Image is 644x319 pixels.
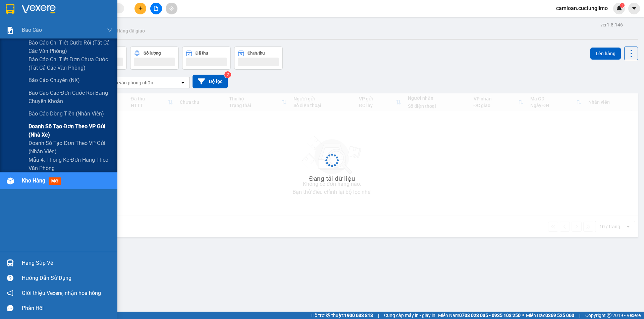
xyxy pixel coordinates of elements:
[607,313,611,318] span: copyright
[22,258,112,268] div: Hàng sắp về
[384,312,436,319] span: Cung cấp máy in - giấy in:
[631,5,637,11] span: caret-down
[7,305,13,311] span: message
[522,314,524,317] span: ⚪️
[344,313,373,318] strong: 1900 633 818
[7,177,14,184] img: warehouse-icon
[180,80,185,85] svg: open
[526,312,574,319] span: Miền Bắc
[135,3,146,14] button: plus
[7,27,14,34] img: solution-icon
[620,3,625,8] sup: 1
[107,27,112,33] span: down
[29,109,104,118] span: Báo cáo dòng tiền (nhân viên)
[579,312,580,319] span: |
[182,47,231,70] button: Đã thu
[107,79,153,86] div: Chọn văn phòng nhận
[154,6,158,11] span: file-add
[150,3,162,14] button: file-add
[628,3,640,14] button: caret-down
[22,273,112,283] div: Hướng dẫn sử dụng
[29,55,112,72] span: Báo cáo chi tiết đơn chưa cước (Tất cả các văn phòng)
[130,47,179,70] button: Số lượng
[600,21,623,28] div: ver 1.8.146
[7,259,14,266] img: warehouse-icon
[22,289,101,297] span: Giới thiệu Vexere, nhận hoa hồng
[311,312,373,319] span: Hỗ trợ kỹ thuật:
[29,122,112,139] span: Doanh số tạo đơn theo VP gửi (nhà xe)
[144,51,161,56] div: Số lượng
[378,312,379,319] span: |
[49,177,61,185] span: mới
[22,177,45,184] span: Kho hàng
[7,290,13,296] span: notification
[29,38,112,55] span: Báo cáo chi tiết cước rồi (tất cả các văn phòng)
[551,4,613,12] span: camloan.cuctunglimo
[166,3,177,14] button: aim
[29,89,112,105] span: Báo cáo các đơn cước rồi bằng chuyển khoản
[22,26,42,34] span: Báo cáo
[545,313,574,318] strong: 0369 525 060
[29,76,80,84] span: Báo cáo chuyến (NX)
[590,48,621,60] button: Lên hàng
[29,156,112,172] span: Mẫu 4: Thống kê đơn hàng theo văn phòng
[6,4,14,14] img: logo-vxr
[621,3,623,8] span: 1
[7,275,13,281] span: question-circle
[138,6,143,11] span: plus
[224,71,231,78] sup: 2
[22,303,112,313] div: Phản hồi
[309,174,355,184] div: Đang tải dữ liệu
[111,23,150,39] button: Hàng đã giao
[169,6,174,11] span: aim
[438,312,521,319] span: Miền Nam
[193,75,228,88] button: Bộ lọc
[196,51,208,56] div: Đã thu
[248,51,265,56] div: Chưa thu
[459,313,521,318] strong: 0708 023 035 - 0935 103 250
[616,5,622,11] img: icon-new-feature
[29,139,112,156] span: Doanh số tạo đơn theo VP gửi (nhân viên)
[234,47,283,70] button: Chưa thu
